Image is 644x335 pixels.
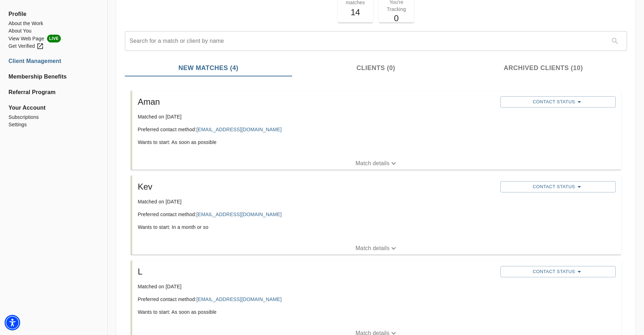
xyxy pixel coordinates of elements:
[138,266,495,277] h5: L
[8,104,99,112] span: Your Account
[8,35,99,42] a: View Web PageLIVE
[138,224,495,231] p: Wants to start: In a month or so
[464,63,623,73] span: Archived Clients (10)
[355,244,389,253] p: Match details
[5,315,20,330] div: Accessibility Menu
[138,296,495,303] p: Preferred contact method:
[8,114,99,121] a: Subscriptions
[196,127,282,132] a: [EMAIL_ADDRESS][DOMAIN_NAME]
[8,73,99,81] a: Membership Benefits
[132,157,621,170] button: Match details
[138,113,495,120] p: Matched on [DATE]
[8,88,99,97] a: Referral Program
[8,10,99,18] span: Profile
[138,308,495,316] p: Wants to start: As soon as possible
[196,296,282,302] a: [EMAIL_ADDRESS][DOMAIN_NAME]
[138,283,495,290] p: Matched on [DATE]
[47,35,61,42] span: LIVE
[296,63,456,73] span: Clients (0)
[138,181,495,192] h5: Kev
[138,198,495,205] p: Matched on [DATE]
[500,181,616,192] button: Contact Status
[8,27,99,35] a: About You
[500,96,616,108] button: Contact Status
[504,98,612,106] span: Contact Status
[355,159,389,168] p: Match details
[504,267,612,276] span: Contact Status
[504,183,612,191] span: Contact Status
[138,139,495,146] p: Wants to start: As soon as possible
[500,266,616,277] button: Contact Status
[383,13,410,24] h5: 0
[342,7,369,18] h5: 14
[132,242,621,255] button: Match details
[129,63,288,73] span: New Matches (4)
[8,121,99,128] a: Settings
[8,35,99,42] li: View Web Page
[138,211,495,218] p: Preferred contact method:
[196,212,282,217] a: [EMAIL_ADDRESS][DOMAIN_NAME]
[8,42,44,50] div: Get Verified
[138,96,495,108] h5: Aman
[8,57,99,65] a: Client Management
[138,126,495,133] p: Preferred contact method:
[8,20,99,27] a: About the Work
[8,42,99,50] a: Get Verified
